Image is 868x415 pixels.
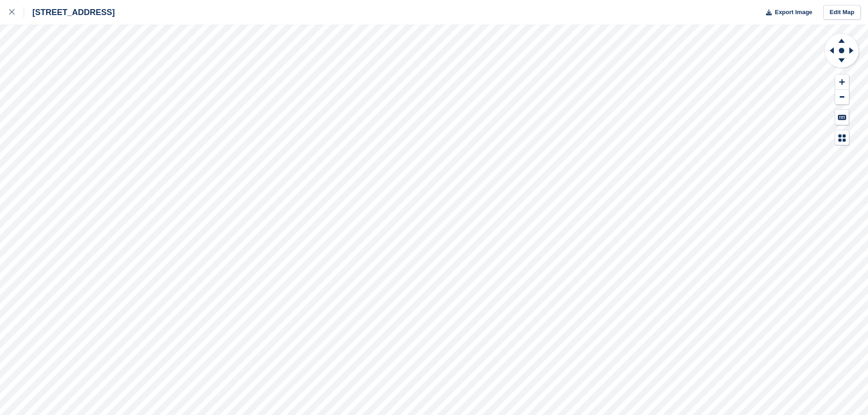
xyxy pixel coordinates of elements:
button: Map Legend [835,130,849,145]
button: Zoom Out [835,90,849,105]
div: [STREET_ADDRESS] [24,7,115,18]
button: Keyboard Shortcuts [835,110,849,125]
a: Edit Map [823,5,861,20]
span: Export Image [775,8,812,17]
button: Export Image [760,5,812,20]
button: Zoom In [835,75,849,90]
